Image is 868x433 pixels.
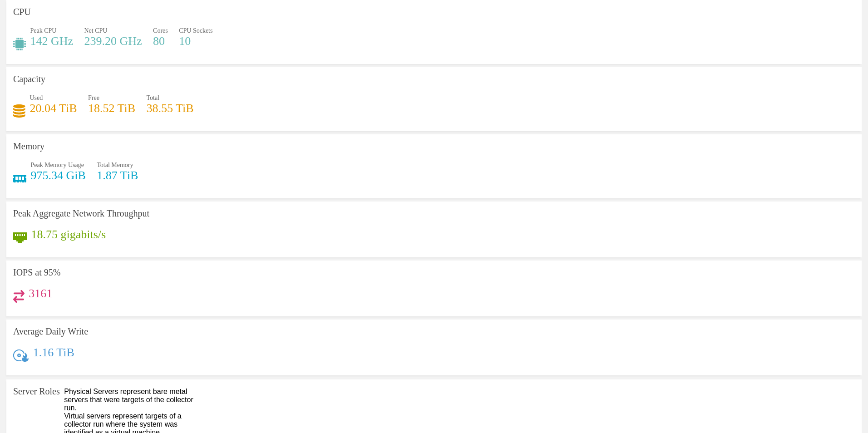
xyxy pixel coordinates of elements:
[179,34,212,48] h4: 10
[30,94,43,101] span: Used
[179,27,212,34] span: CPU Sockets
[13,267,60,278] h3: IOPS at 95%
[13,7,31,17] h3: CPU
[30,102,77,115] h4: 20.04 TiB
[30,34,73,48] h4: 142 GHz
[31,228,106,241] h4: 18.75 gigabits/s
[147,94,160,101] span: Total
[13,208,149,219] h3: Peak Aggregate Network Throughput
[29,287,52,300] h4: 3161
[147,102,194,115] h4: 38.55 TiB
[84,34,142,48] h4: 239.20 GHz
[30,169,85,182] h4: 975.34 GiB
[153,34,168,48] h4: 80
[30,162,84,168] span: Peak Memory Usage
[97,162,133,168] span: Total Memory
[13,74,45,84] h3: Capacity
[33,346,74,359] h4: 1.16 TiB
[13,326,88,337] h3: Average Daily Write
[153,27,168,34] span: Cores
[88,102,135,115] h4: 18.52 TiB
[13,141,44,152] h3: Memory
[88,94,99,101] span: Free
[13,386,60,397] h3: Server Roles
[84,27,108,34] span: Net CPU
[64,388,200,412] p: Physical Servers represent bare metal servers that were targets of the collector run.
[97,169,138,182] h4: 1.87 TiB
[30,27,56,34] span: Peak CPU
